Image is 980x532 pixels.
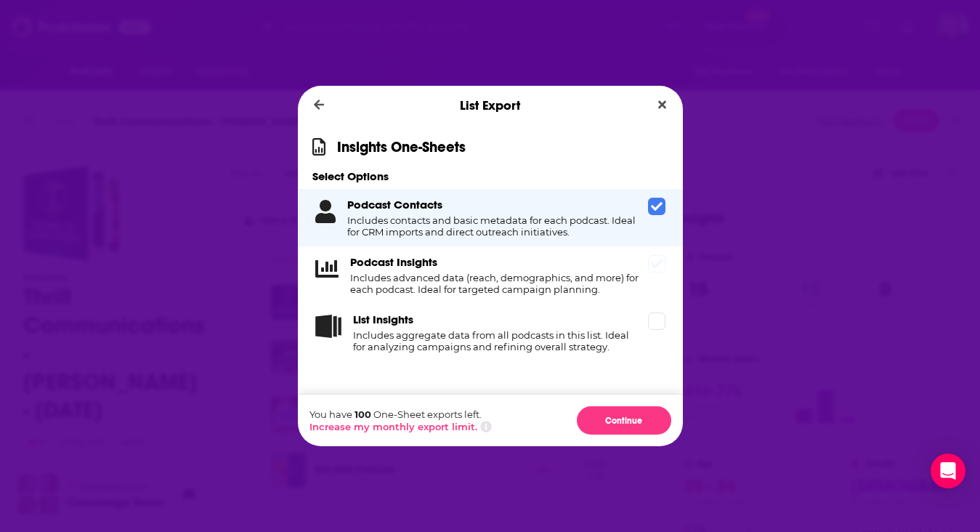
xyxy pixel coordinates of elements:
[298,86,683,125] div: List Export
[350,272,642,295] h4: Includes advanced data (reach, demographics, and more) for each podcast. Ideal for targeted campa...
[350,255,437,269] h3: Podcast Insights
[298,169,683,183] h3: Select Options
[353,313,413,326] h3: List Insights
[337,138,466,156] h1: Insights One-Sheets
[309,421,477,432] button: Increase my monthly export limit.
[355,408,371,420] span: 100
[347,214,642,238] h4: Includes contacts and basic metadata for each podcast. Ideal for CRM imports and direct outreach ...
[347,198,442,211] h3: Podcast Contacts
[931,454,965,488] div: Open Intercom Messenger
[652,96,672,114] button: Close
[577,406,671,435] button: Continue
[309,408,492,420] p: You have One-Sheet exports left.
[353,329,642,352] h4: Includes aggregate data from all podcasts in this list. Ideal for analyzing campaigns and refinin...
